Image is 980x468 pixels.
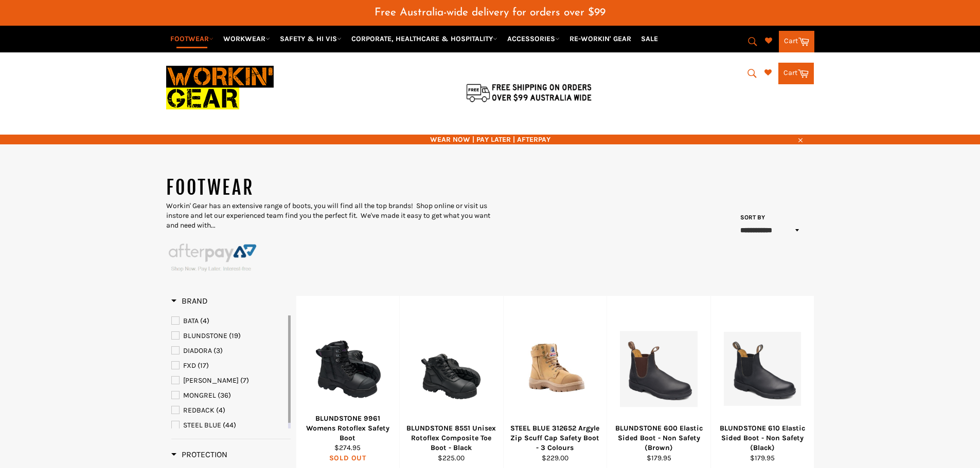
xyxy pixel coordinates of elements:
[166,135,814,144] span: WEAR NOW | PAY LATER | AFTERPAY
[229,331,241,340] span: (19)
[302,414,393,443] div: BLUNDSTONE 9961 Womens Rotoflex Safety Boot
[778,63,814,84] a: Cart
[637,30,662,48] a: SALE
[503,30,564,48] a: ACCESSORIES
[183,331,227,340] span: BLUNDSTONE
[166,30,218,48] a: FOOTWEAR
[565,30,635,48] a: RE-WORKIN' GEAR
[302,453,393,463] div: Sold Out
[171,315,286,327] a: BATA
[406,423,497,453] div: BLUNDSTONE 8551 Unisex Rotoflex Composite Toe Boot - Black
[183,391,216,400] span: MONGREL
[218,391,231,400] span: (36)
[510,423,600,453] div: STEEL BLUE 312652 Argyle Zip Scuff Cap Safety Boot - 3 Colours
[216,406,225,415] span: (4)
[166,201,490,231] p: Workin' Gear has an extensive range of boots, you will find all the top brands! Shop online or vi...
[219,30,274,48] a: WORKWEAR
[614,423,704,453] div: BLUNDSTONE 600 Elastic Sided Boot - Non Safety (Brown)
[276,30,346,48] a: SAFETY & HI VIS
[171,375,286,386] a: MACK
[171,450,227,460] h3: Protection
[223,421,236,429] span: (44)
[171,296,208,306] h3: Brand
[171,330,286,342] a: BLUNDSTONE
[717,423,808,453] div: BLUNDSTONE 610 Elastic Sided Boot - Non Safety (Black)
[166,175,490,201] h1: FOOTWEAR
[375,7,605,18] span: Free Australia-wide delivery for orders over $99
[779,31,814,52] a: Cart
[171,296,208,306] span: Brand
[183,376,239,385] span: [PERSON_NAME]
[183,421,221,429] span: STEEL BLUE
[183,346,212,355] span: DIADORA
[213,346,223,355] span: (3)
[171,420,286,431] a: STEEL BLUE
[166,59,274,117] img: Workin Gear leaders in Workwear, Safety Boots, PPE, Uniforms. Australia's No.1 in Workwear
[183,361,196,370] span: FXD
[171,345,286,357] a: DIADORA
[171,405,286,416] a: REDBACK
[737,213,765,222] label: Sort by
[198,361,209,370] span: (17)
[200,316,209,325] span: (4)
[183,406,215,415] span: REDBACK
[465,82,593,103] img: Flat $9.95 shipping Australia wide
[171,450,227,459] span: Protection
[171,390,286,401] a: MONGREL
[347,30,502,48] a: CORPORATE, HEALTHCARE & HOSPITALITY
[171,360,286,371] a: FXD
[183,316,199,325] span: BATA
[240,376,249,385] span: (7)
